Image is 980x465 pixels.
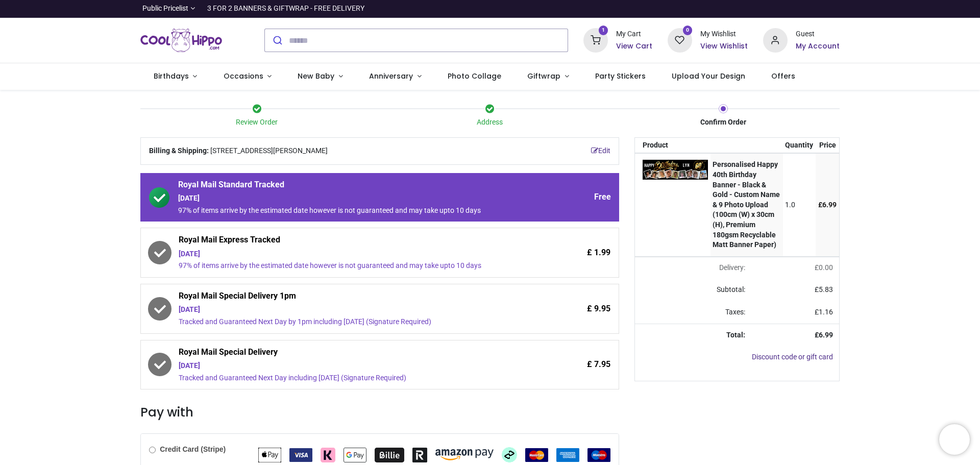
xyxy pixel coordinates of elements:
a: Birthdays [140,63,210,90]
span: Free [594,191,611,203]
div: 97% of items arrive by the estimated date however is not guaranteed and may take upto 10 days [178,206,524,216]
span: Royal Mail Standard Tracked [178,179,524,193]
span: Afterpay Clearpay [502,450,517,458]
span: Occasions [224,71,263,81]
span: [STREET_ADDRESS][PERSON_NAME] [210,146,328,156]
th: Price [816,138,839,153]
img: Afterpay Clearpay [502,447,517,462]
a: Logo of Cool Hippo [140,26,222,55]
div: [DATE] [179,361,524,371]
span: Royal Mail Special Delivery [179,347,524,361]
div: My Cart [616,29,652,39]
span: Maestro [587,450,610,458]
h3: Pay with [140,404,619,421]
span: 6.99 [822,201,837,209]
span: VISA [289,450,312,458]
img: VISA [289,448,312,462]
img: Google Pay [344,448,366,462]
img: Revolut Pay [412,448,427,462]
div: My Wishlist [700,29,748,39]
b: Credit Card (Stripe) [160,445,226,453]
div: Guest [796,29,840,39]
span: 0.00 [819,263,833,272]
input: Credit Card (Stripe) [149,447,156,453]
span: Apple Pay [258,450,281,458]
a: Occasions [210,63,285,90]
td: Taxes: [635,301,752,324]
span: £ [815,263,833,272]
span: 5.83 [819,285,833,293]
img: Klarna [321,448,335,462]
div: Tracked and Guaranteed Next Day by 1pm including [DATE] (Signature Required) [179,317,524,327]
span: £ [815,285,833,293]
span: MasterCard [525,450,548,458]
a: 0 [668,36,692,44]
img: American Express [556,448,579,462]
a: Anniversary [356,63,434,90]
div: Tracked and Guaranteed Next Day including [DATE] (Signature Required) [179,373,524,383]
span: American Express [556,450,579,458]
span: Party Stickers [595,71,646,81]
img: Maestro [587,448,610,462]
div: [DATE] [178,193,524,204]
span: Klarna [321,450,335,458]
span: Birthdays [154,71,189,81]
img: Amazon Pay [435,449,494,460]
span: New Baby [298,71,334,81]
span: Anniversary [369,71,413,81]
th: Quantity [783,138,816,153]
span: Amazon Pay [435,450,494,458]
a: View Cart [616,41,652,52]
span: Offers [771,71,795,81]
span: £ 9.95 [587,303,610,314]
img: MasterCard [525,448,548,462]
strong: £ [815,331,833,339]
img: Apple Pay [258,448,281,462]
div: 3 FOR 2 BANNERS & GIFTWRAP - FREE DELIVERY [207,4,364,14]
span: Public Pricelist [142,4,188,14]
td: Delivery will be updated after choosing a new delivery method [635,257,752,279]
a: Giftwrap [514,63,582,90]
a: New Baby [285,63,356,90]
strong: Total: [726,331,745,339]
span: Royal Mail Express Tracked [179,234,524,249]
img: Cool Hippo [140,26,222,55]
div: [DATE] [179,249,524,259]
span: £ [818,201,837,209]
span: Billie [375,450,404,458]
sup: 0 [683,26,693,35]
span: Royal Mail Special Delivery 1pm [179,290,524,305]
span: Photo Collage [448,71,501,81]
span: Upload Your Design [672,71,745,81]
iframe: Customer reviews powered by Trustpilot [625,4,840,14]
a: Discount code or gift card [752,353,833,361]
div: Confirm Order [606,117,840,128]
span: £ 1.99 [587,247,610,258]
iframe: Brevo live chat [939,424,970,455]
sup: 1 [599,26,608,35]
td: Subtotal: [635,279,752,301]
button: Submit [265,29,289,52]
span: Google Pay [344,450,366,458]
strong: Personalised Happy 40th Birthday Banner - Black & Gold - Custom Name & 9 Photo Upload (100cm (W) ... [713,160,780,249]
span: Giftwrap [527,71,560,81]
a: My Account [796,41,840,52]
div: 1.0 [785,200,813,210]
span: £ [815,308,833,316]
img: JWUKSAAAAAZJREFUAwA86l5qIbWBnQAAAABJRU5ErkJggg== [643,160,708,180]
a: View Wishlist [700,41,748,52]
div: [DATE] [179,305,524,315]
b: Billing & Shipping: [149,146,209,155]
div: Address [374,117,607,128]
span: 1.16 [819,308,833,316]
span: Revolut Pay [412,450,427,458]
div: 97% of items arrive by the estimated date however is not guaranteed and may take upto 10 days [179,261,524,271]
a: Public Pricelist [140,4,195,14]
span: £ 7.95 [587,359,610,370]
span: 6.99 [819,331,833,339]
a: 1 [583,36,608,44]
